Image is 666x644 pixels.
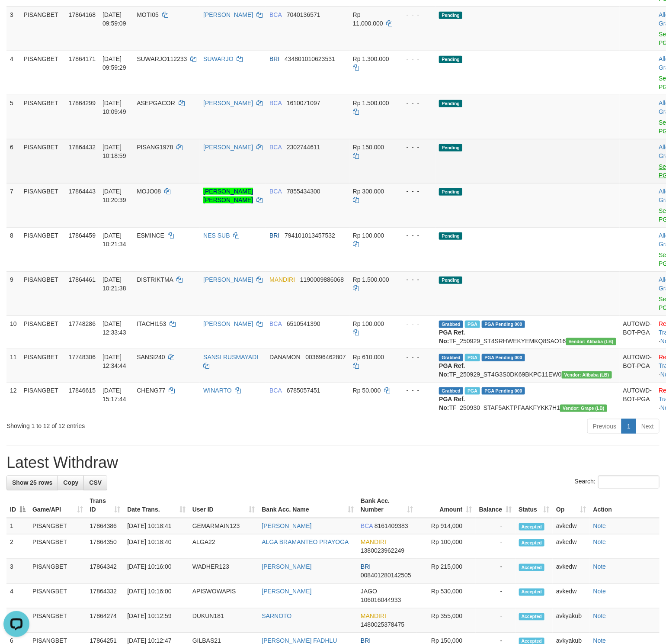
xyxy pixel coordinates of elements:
td: 6 [6,139,20,183]
a: Next [636,419,660,434]
td: 4 [6,51,20,95]
td: 3 [6,559,29,584]
a: Note [593,523,606,530]
span: BRI [269,232,279,239]
span: PISANG1978 [137,144,173,151]
span: 17864171 [69,55,96,62]
span: Copy 1380023962249 to clipboard [361,547,404,554]
td: PISANGBET [20,227,65,271]
span: BRI [269,55,279,62]
b: PGA Ref. No: [439,362,465,378]
td: PISANGBET [20,95,65,139]
span: Copy 003696462807 to clipboard [305,354,346,361]
span: BCA [269,387,282,394]
span: DISTRIKTMA [137,276,173,283]
span: Copy 106016044933 to clipboard [361,597,401,604]
a: Note [593,563,606,570]
a: [PERSON_NAME] [PERSON_NAME] [203,188,253,203]
span: Pending [439,12,462,19]
td: PISANGBET [20,382,65,415]
span: MANDIRI [361,613,386,620]
td: avkedw [553,518,590,535]
span: Pending [439,56,462,63]
td: - [476,609,516,633]
span: Copy 1480025378475 to clipboard [361,621,404,628]
td: AUTOWD-BOT-PGA [620,316,656,349]
td: Rp 530,000 [416,584,476,609]
td: - [476,584,516,609]
th: Balance: activate to sort column ascending [476,493,516,518]
td: - [476,559,516,584]
span: Rp 11.000.000 [353,11,383,27]
td: WADHER123 [189,559,259,584]
td: APISWOWAPIS [189,584,259,609]
span: [DATE] 10:21:38 [102,276,126,292]
td: TF_250929_ST4SRHWEKYEMKQ8SAO16 [435,316,619,349]
span: Pending [439,232,462,240]
td: avkedw [553,535,590,559]
a: Note [593,613,606,620]
span: Copy 2302744611 to clipboard [287,144,320,151]
span: Pending [439,277,462,284]
td: Rp 914,000 [416,518,476,535]
td: 11 [6,349,20,382]
a: [PERSON_NAME] [262,523,311,530]
div: - - - [400,319,432,328]
span: 17864432 [69,144,96,151]
a: NES SUB [203,232,230,239]
span: [DATE] 10:09:49 [102,100,126,115]
div: - - - [400,353,432,361]
th: Trans ID: activate to sort column ascending [86,493,124,518]
span: [DATE] 09:59:09 [102,11,126,27]
span: Copy 794101013457532 to clipboard [285,232,335,239]
span: Copy 6510541390 to clipboard [287,320,320,327]
td: - [476,535,516,559]
span: Show 25 rows [12,480,52,486]
span: BRI [361,563,371,570]
td: AUTOWD-BOT-PGA [620,349,656,382]
div: Showing 1 to 12 of 12 entries [6,418,271,430]
span: Rp 1.300.000 [353,55,389,62]
td: 10 [6,316,20,349]
span: 17748286 [69,320,96,327]
td: avkyakub [553,609,590,633]
a: Note [593,539,606,546]
div: - - - [400,187,432,196]
a: WINARTO [203,387,232,394]
span: MANDIRI [361,539,386,546]
td: 8 [6,227,20,271]
span: Rp 610.000 [353,354,384,361]
div: - - - [400,275,432,284]
span: JAGO [361,588,377,595]
span: Copy 1610071097 to clipboard [287,100,320,106]
div: - - - [400,386,432,395]
th: Game/API: activate to sort column ascending [29,493,86,518]
span: Pending [439,144,462,151]
span: [DATE] 09:59:29 [102,55,126,71]
span: Copy 7040136571 to clipboard [287,11,320,18]
a: [PERSON_NAME] [262,588,311,595]
a: Previous [587,419,622,434]
td: PISANGBET [29,609,86,633]
span: Copy 7855434300 to clipboard [287,188,320,195]
th: User ID: activate to sort column ascending [189,493,259,518]
th: Action [590,493,660,518]
a: Copy [58,476,84,490]
span: Accepted [519,613,545,621]
span: Rp 1.500.000 [353,100,389,106]
span: Rp 100.000 [353,320,384,327]
span: CHENG77 [137,387,165,394]
div: - - - [400,143,432,151]
span: Copy 6785057451 to clipboard [287,387,320,394]
span: ASEPGACOR [137,100,175,106]
span: [DATE] 10:21:34 [102,232,126,248]
span: CSV [89,480,102,486]
span: PGA Pending [482,387,525,395]
th: Bank Acc. Name: activate to sort column ascending [258,493,357,518]
td: PISANGBET [20,6,65,51]
span: 17864459 [69,232,96,239]
td: 9 [6,271,20,316]
td: PISANGBET [29,584,86,609]
td: 7 [6,183,20,227]
a: [PERSON_NAME] [203,11,253,18]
